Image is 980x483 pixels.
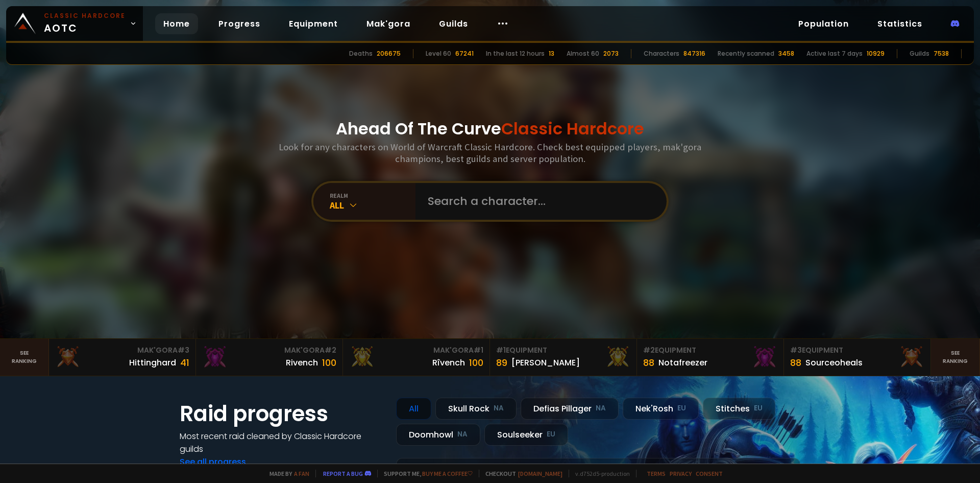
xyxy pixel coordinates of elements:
[349,49,373,58] div: Deaths
[790,345,802,355] span: # 3
[294,470,309,477] a: a fan
[569,470,630,477] span: v. d752d5 - production
[790,356,801,370] div: 88
[805,356,863,369] div: Sourceoheals
[521,398,619,420] div: Defias Pillager
[6,6,143,41] a: Classic HardcoreAOTC
[867,49,885,58] div: 10929
[358,13,419,34] a: Mak'gora
[469,356,483,370] div: 100
[603,49,619,58] div: 2073
[496,356,507,370] div: 89
[435,398,517,420] div: Skull Rock
[349,345,483,356] div: Mak'Gora
[286,356,318,369] div: Rivench
[643,345,777,356] div: Equipment
[547,429,555,440] small: EU
[754,403,763,413] small: EU
[784,339,931,376] a: #3Equipment88Sourceoheals
[658,356,707,369] div: Notafreezer
[718,49,774,58] div: Recently scanned
[934,49,949,58] div: 7538
[501,117,644,140] span: Classic Hardcore
[511,356,580,369] div: [PERSON_NAME]
[323,470,363,477] a: Report a bug
[869,13,930,34] a: Statistics
[44,11,126,20] small: Classic Hardcore
[790,345,924,356] div: Equipment
[644,49,679,58] div: Characters
[377,470,473,477] span: Support me,
[202,345,336,356] div: Mak'Gora
[180,456,246,468] a: See all progress
[129,356,176,369] div: Hittinghard
[596,403,606,413] small: NA
[44,11,126,36] span: AOTC
[178,345,189,355] span: # 3
[155,13,198,34] a: Home
[422,470,473,477] a: Buy me a coffee
[484,424,568,446] div: Soulseeker
[790,13,857,34] a: Population
[275,141,705,165] h3: Look for any characters on World of Warcraft Classic Hardcore. Check best equipped players, mak'g...
[322,356,336,370] div: 100
[210,13,268,34] a: Progress
[703,398,775,420] div: Stitches
[55,345,189,356] div: Mak'Gora
[196,339,343,376] a: Mak'Gora#2Rivench100
[330,199,415,211] div: All
[479,470,562,477] span: Checkout
[49,339,196,376] a: Mak'Gora#3Hittinghard41
[696,470,723,477] a: Consent
[778,49,794,58] div: 3458
[325,345,336,355] span: # 2
[377,49,401,58] div: 206675
[180,356,189,370] div: 41
[431,13,476,34] a: Guilds
[396,424,480,446] div: Doomhowl
[180,430,384,455] h4: Most recent raid cleaned by Classic Hardcore guilds
[343,339,490,376] a: Mak'Gora#1Rîvench100
[486,49,545,58] div: In the last 12 hours
[643,356,654,370] div: 88
[910,49,929,58] div: Guilds
[496,345,506,355] span: # 1
[549,49,554,58] div: 13
[567,49,599,58] div: Almost 60
[683,49,705,58] div: 847316
[637,339,784,376] a: #2Equipment88Notafreezer
[496,345,630,356] div: Equipment
[677,403,686,413] small: EU
[647,470,666,477] a: Terms
[180,398,384,430] h1: Raid progress
[281,13,346,34] a: Equipment
[455,49,474,58] div: 67241
[806,49,863,58] div: Active last 7 days
[931,339,980,376] a: Seeranking
[336,117,644,141] h1: Ahead Of The Curve
[422,183,654,220] input: Search a character...
[330,192,415,199] div: realm
[643,345,655,355] span: # 2
[494,403,504,413] small: NA
[457,429,468,440] small: NA
[490,339,637,376] a: #1Equipment89[PERSON_NAME]
[670,470,692,477] a: Privacy
[263,470,309,477] span: Made by
[432,356,465,369] div: Rîvench
[426,49,451,58] div: Level 60
[474,345,483,355] span: # 1
[623,398,699,420] div: Nek'Rosh
[396,398,431,420] div: All
[518,470,562,477] a: [DOMAIN_NAME]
